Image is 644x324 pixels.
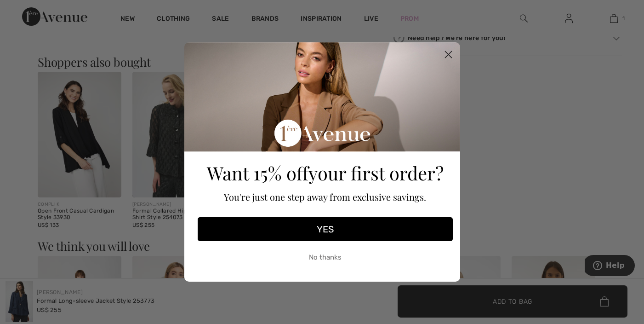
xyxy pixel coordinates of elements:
span: your first order? [308,161,444,185]
button: YES [198,217,453,241]
span: Want 15% off [207,161,308,185]
button: Close dialog [440,46,456,63]
button: No thanks [198,246,453,269]
span: Help [21,6,40,15]
span: You're just one step away from exclusive savings. [224,191,426,203]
